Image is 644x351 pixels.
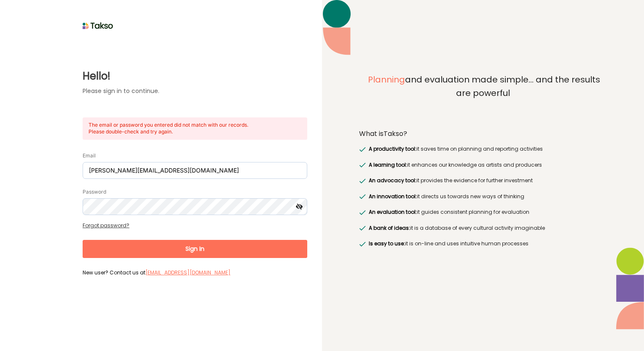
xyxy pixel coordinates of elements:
[367,239,529,248] label: it is on-line and uses intuitive human processes
[83,269,307,276] label: New user? Contact us at
[359,73,607,119] label: and evaluation made simple... and the results are powerful
[83,240,307,258] button: Sign In
[359,210,366,215] img: greenRight
[369,177,416,184] span: An advocacy tool:
[145,269,231,276] a: [EMAIL_ADDRESS][DOMAIN_NAME]
[359,130,407,138] label: What is
[83,222,129,229] a: Forgot password?
[83,19,113,32] img: taksoLoginLogo
[369,208,417,215] span: An evaluation tool:
[359,226,366,231] img: greenRight
[367,192,524,201] label: it directs us towards new ways of thinking
[83,87,307,96] label: Please sign in to continue.
[145,269,231,277] label: [EMAIL_ADDRESS][DOMAIN_NAME]
[359,147,366,152] img: greenRight
[369,161,407,168] span: A learning tool:
[367,161,542,169] label: it enhances our knowledge as artists and producers
[369,193,417,200] span: An innovation tool:
[359,242,366,247] img: greenRight
[384,129,407,138] span: Takso?
[83,162,307,179] input: Email
[89,122,265,135] label: The email or password you entered did not match with our records. Please double-check and try again.
[83,152,96,159] label: Email
[359,178,366,183] img: greenRight
[83,189,106,195] label: Password
[368,74,405,85] span: Planning
[367,176,533,185] label: it provides the evidence for further investment
[367,145,543,153] label: it saves time on planning and reporting activities
[359,162,366,168] img: greenRight
[367,208,529,216] label: it guides consistent planning for evaluation
[369,224,410,231] span: A bank of ideas:
[367,224,545,232] label: it is a database of every cultural activity imaginable
[359,194,366,199] img: greenRight
[369,145,416,152] span: A productivity tool:
[83,69,307,84] label: Hello!
[369,240,405,247] span: Is easy to use:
